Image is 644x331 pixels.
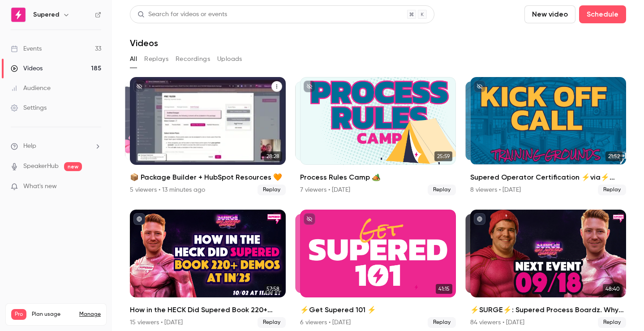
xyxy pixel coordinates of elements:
[32,311,74,318] span: Plan usage
[176,52,210,66] button: Recordings
[130,38,158,48] h1: Videos
[603,284,623,294] span: 48:40
[470,172,626,183] h2: Supered Operator Certification ⚡️via⚡️ Training Grounds: Kickoff Call
[434,151,452,161] span: 25:59
[300,185,350,194] div: 7 viewers • [DATE]
[23,142,36,151] span: Help
[470,318,524,327] div: 84 viewers • [DATE]
[11,309,26,320] span: Pro
[300,172,456,183] h2: Process Rules Camp 🏕️
[470,210,626,328] li: ⚡️SURGE⚡️: Supered Process Boardz. Why sales enablement used to feel hard
[470,305,626,315] h2: ⚡️SURGE⚡️: Supered Process Boardz. Why sales enablement used to feel hard
[217,52,242,66] button: Uploads
[130,185,205,194] div: 5 viewers • 13 minutes ago
[258,185,286,195] span: Replay
[258,317,286,328] span: Replay
[23,182,57,191] span: What's new
[11,44,42,53] div: Events
[33,10,59,19] h6: Supered
[130,5,626,326] section: Videos
[428,317,456,328] span: Replay
[605,151,623,161] span: 21:52
[64,162,82,171] span: new
[304,81,315,92] button: unpublished
[130,77,286,195] a: 28:2828:28📦 Package Builder + HubSpot Resources 🧡5 viewers • 13 minutes agoReplay
[130,210,286,328] li: How in the HECK Did Supered Book 220+ Demos at IN'25 🤯
[11,103,47,112] div: Settings
[11,8,26,22] img: Supered
[300,210,456,328] li: ⚡️Get Supered 101 ⚡️
[11,84,51,93] div: Audience
[133,81,145,92] button: unpublished
[130,52,137,66] button: All
[470,210,626,328] a: 48:4048:40⚡️SURGE⚡️: Supered Process Boardz. Why sales enablement used to feel hard84 viewers • [...
[300,318,351,327] div: 6 viewers • [DATE]
[90,183,101,191] iframe: Noticeable Trigger
[428,185,456,195] span: Replay
[598,317,626,328] span: Replay
[130,172,286,183] h2: 📦 Package Builder + HubSpot Resources 🧡
[133,213,145,225] button: published
[130,77,286,195] li: 📦 Package Builder + HubSpot Resources 🧡
[130,210,286,328] a: 57:58How in the HECK Did Supered Book 220+ Demos at IN'25 🤯15 viewers • [DATE]Replay
[23,162,59,171] a: SpeakerHub
[130,305,286,315] h2: How in the HECK Did Supered Book 220+ Demos at IN'25 🤯
[474,213,485,225] button: published
[474,81,485,92] button: unpublished
[264,284,282,294] span: 57:58
[11,142,101,151] li: help-dropdown-opener
[300,210,456,328] a: 41:1541:15⚡️Get Supered 101 ⚡️6 viewers • [DATE]Replay
[144,52,168,66] button: Replays
[11,64,43,73] div: Videos
[300,305,456,315] h2: ⚡️Get Supered 101 ⚡️
[579,5,626,23] button: Schedule
[79,311,101,318] a: Manage
[130,318,183,327] div: 15 viewers • [DATE]
[470,77,626,195] li: Supered Operator Certification ⚡️via⚡️ Training Grounds: Kickoff Call
[304,213,315,225] button: unpublished
[300,77,456,195] li: Process Rules Camp 🏕️
[137,10,227,19] div: Search for videos or events
[264,151,282,161] span: 28:28
[470,77,626,195] a: 21:5221:52Supered Operator Certification ⚡️via⚡️ Training Grounds: Kickoff Call8 viewers • [DATE]...
[470,185,521,194] div: 8 viewers • [DATE]
[524,5,575,23] button: New video
[436,284,452,294] span: 41:15
[598,185,626,195] span: Replay
[300,77,456,195] a: 25:5925:59Process Rules Camp 🏕️7 viewers • [DATE]Replay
